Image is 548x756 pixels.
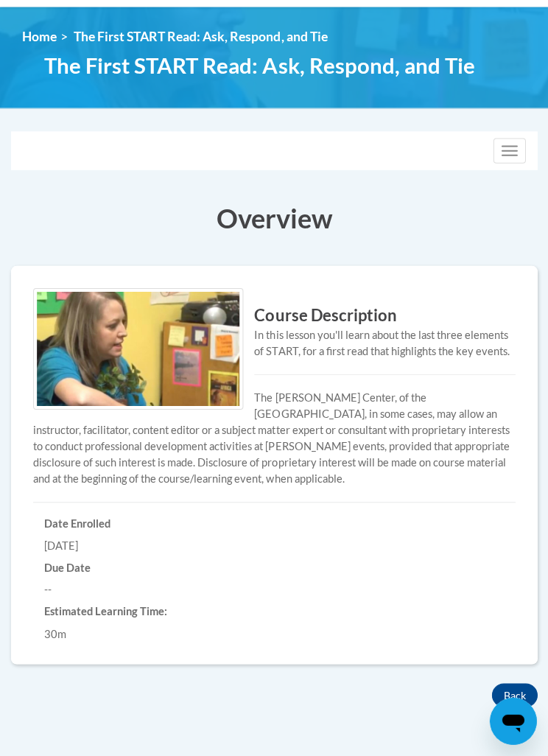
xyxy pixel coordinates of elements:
span: The First START Read: Ask, Respond, and Tie [74,29,327,45]
img: Course logo image [33,288,243,410]
div: -- [44,581,504,598]
div: [DATE] [44,538,504,554]
div: 30m [44,626,504,642]
h6: Date Enrolled [44,517,504,531]
h6: Due Date [44,561,504,575]
div: In this lesson you'll learn about the last three elements of START, for a first read that highlig... [33,327,515,360]
button: Back [491,683,537,707]
p: The [PERSON_NAME] Center, of the [GEOGRAPHIC_DATA], in some cases, may allow an instructor, facil... [33,390,515,487]
iframe: Button to launch messaging window [489,697,536,744]
h3: Course Description [33,304,515,327]
a: Home [22,29,57,45]
h6: Estimated Learning Time: [44,605,504,618]
h3: Overview [11,200,537,237]
span: The First START Read: Ask, Respond, and Tie [44,53,474,79]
